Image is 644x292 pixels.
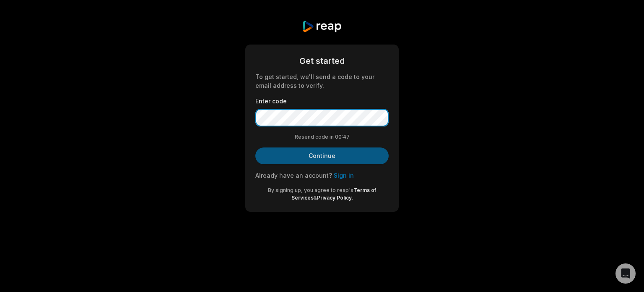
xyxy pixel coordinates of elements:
[615,263,636,284] div: Open Intercom Messenger
[291,187,377,201] a: Terms of Services
[314,195,317,201] span: &
[352,195,353,201] span: .
[268,187,353,193] span: By signing up, you agree to reap's
[255,147,389,164] button: Continue
[317,195,352,201] a: Privacy Policy
[302,20,342,33] img: reap
[255,172,332,179] span: Already have an account?
[255,72,389,90] div: To get started, we'll send a code to your email address to verify.
[343,133,350,141] span: 47
[255,97,389,105] label: Enter code
[334,172,354,179] a: Sign in
[255,55,389,67] div: Get started
[255,133,389,141] div: Resend code in 00:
